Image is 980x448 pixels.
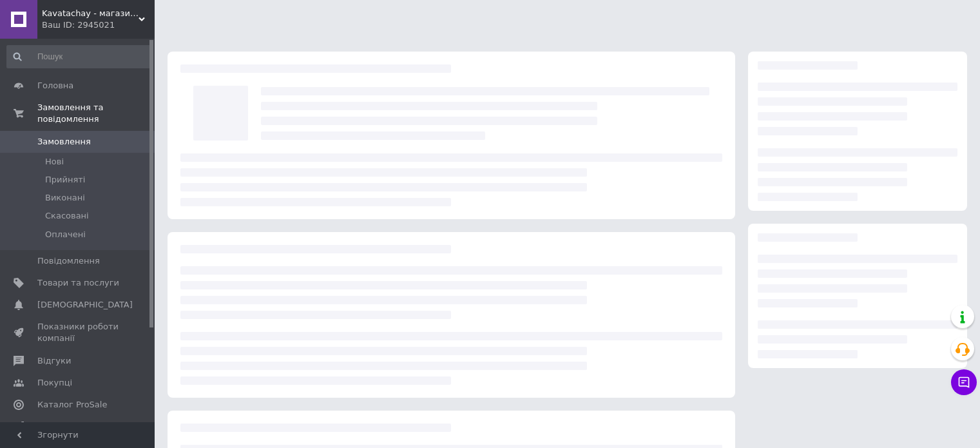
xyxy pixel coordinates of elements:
span: [DEMOGRAPHIC_DATA] [37,299,133,311]
span: Каталог ProSale [37,399,107,411]
button: Чат з покупцем [951,369,977,395]
span: Аналітика [37,421,82,433]
span: Kavatachay - магазин кави та чаю в Україні [42,8,139,19]
span: Відгуки [37,355,71,367]
div: Ваш ID: 2945021 [42,19,155,31]
span: Виконані [45,192,85,204]
span: Головна [37,80,73,92]
span: Нові [45,156,64,168]
span: Замовлення [37,136,91,148]
span: Замовлення та повідомлення [37,102,155,125]
span: Покупці [37,377,72,389]
span: Показники роботи компанії [37,321,119,344]
span: Товари та послуги [37,277,119,289]
input: Пошук [6,45,152,68]
span: Прийняті [45,174,85,186]
span: Оплачені [45,229,86,240]
span: Повідомлення [37,255,100,267]
span: Скасовані [45,210,89,222]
